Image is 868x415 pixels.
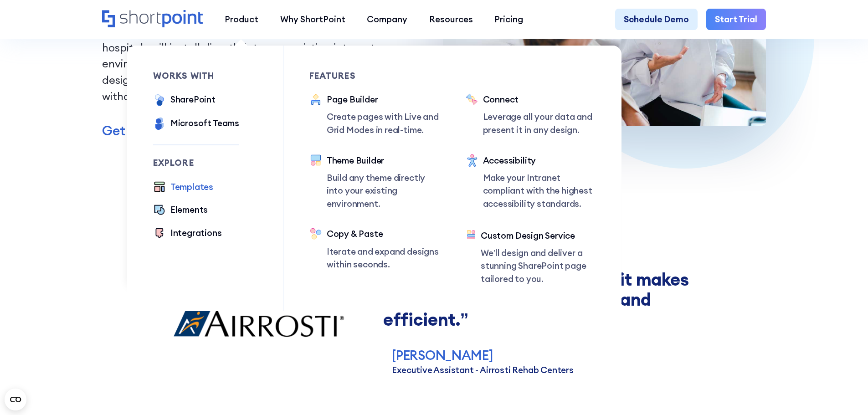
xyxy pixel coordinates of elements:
[481,229,596,242] div: Custom Design Service
[481,246,596,286] p: We’ll design and deliver a stunning SharePoint page tailored to you.
[214,9,269,31] a: Product
[167,300,349,346] img: Intranet Sites for Schools
[327,110,440,136] p: Create pages with Live and Grid Modes in real-time.
[392,347,574,364] p: [PERSON_NAME]
[327,154,440,167] div: Theme Builder
[153,159,240,167] div: Explore
[280,13,345,26] div: Why ShortPoint
[327,227,440,241] div: Copy & Paste
[170,93,216,106] div: SharePoint
[367,13,407,26] div: Company
[102,122,191,139] a: Get Started
[269,9,356,31] a: Why ShortPoint
[327,93,440,106] div: Page Builder
[484,9,534,31] a: Pricing
[356,9,418,31] a: Company
[5,389,26,410] button: Open CMP widget
[392,364,574,377] p: Executive Assistant - Airrosti Rehab Centers
[309,154,440,210] a: Theme BuilderBuild any theme directly into your existing environment.
[483,171,596,210] p: Make your Intranet compliant with the highest accessibility standards.
[170,180,213,194] div: Templates
[225,13,258,26] div: Product
[309,227,440,271] a: Copy & PasteIterate and expand designs within seconds.
[383,269,701,330] blockquote: I love that this is easy to use, it makes getting projects done simple and efficient.
[483,154,596,167] div: Accessibility
[153,226,222,241] a: Integrations
[706,9,766,31] a: Start Trial
[466,154,596,212] a: AccessibilityMake your Intranet compliant with the highest accessibility standards.
[102,122,175,139] p: Get Started
[483,110,596,136] p: Leverage all your data and present it in any design.
[153,72,240,80] div: works with
[170,203,208,216] div: Elements
[327,171,440,210] p: Build any theme directly into your existing environment.
[483,93,596,106] div: Connect
[418,9,484,31] a: Resources
[704,309,868,415] iframe: Chat Widget
[466,93,596,136] a: ConnectLeverage all your data and present it in any design.
[327,245,440,271] p: Iterate and expand designs within seconds.
[153,93,216,108] a: SharePoint
[309,72,440,80] div: Features
[494,13,523,26] div: Pricing
[153,203,208,218] a: Elements
[153,117,239,132] a: Microsoft Teams
[309,93,440,136] a: Page BuilderCreate pages with Live and Grid Modes in real-time.
[170,226,222,240] div: Integrations
[466,229,596,286] a: Custom Design ServiceWe’ll design and deliver a stunning SharePoint page tailored to you.
[170,117,239,130] div: Microsoft Teams
[429,13,473,26] div: Resources
[615,9,698,31] a: Schedule Demo
[153,180,213,195] a: Templates
[102,23,426,105] p: ShortPoint's unique SharePoint templates for healthcare and hospitals will install directly into ...
[102,10,203,29] a: Home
